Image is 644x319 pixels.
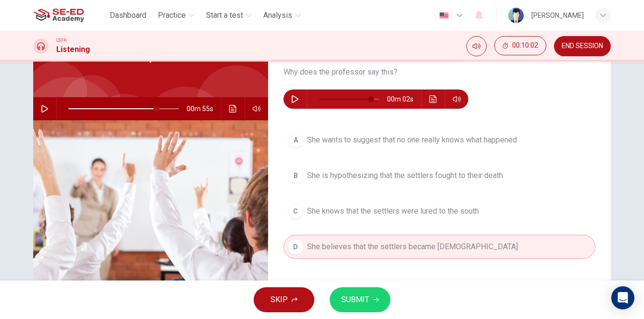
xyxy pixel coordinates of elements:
[341,293,369,306] span: SUBMIT
[307,170,503,181] span: She is hypothesizing that the settlers fought to their death
[154,7,198,24] button: Practice
[283,128,595,152] button: AShe wants to suggest that no one really knows what happened
[466,36,487,56] div: Mute
[56,37,66,44] span: CEFR
[33,6,106,25] a: SE-ED Academy logo
[283,66,595,78] span: Why does the professor say this?
[554,36,611,56] button: END SESSION
[425,89,441,109] button: Click to see the audio transcription
[512,42,538,50] span: 00:10:02
[158,10,186,21] span: Practice
[562,42,603,50] span: END SESSION
[288,204,303,219] div: C
[330,287,390,312] button: SUBMIT
[387,89,421,109] span: 00m 02s
[508,8,524,23] img: Profile picture
[259,7,305,24] button: Analysis
[307,205,479,217] span: She knows that the settlers were lured to the south
[288,168,303,183] div: B
[494,36,546,56] div: Hide
[307,134,517,146] span: She wants to suggest that no one really knows what happened
[611,286,634,309] div: Open Intercom Messenger
[494,36,546,55] button: 00:10:02
[263,10,292,21] span: Analysis
[283,235,595,259] button: DShe believes that the settlers became [DEMOGRAPHIC_DATA]
[283,199,595,223] button: CShe knows that the settlers were lured to the south
[56,44,90,55] h1: Listening
[206,10,243,21] span: Start a test
[307,241,518,253] span: She believes that the settlers became [DEMOGRAPHIC_DATA]
[33,6,84,25] img: SE-ED Academy logo
[254,287,314,312] button: SKIP
[288,239,303,255] div: D
[225,97,241,120] button: Click to see the audio transcription
[283,164,595,188] button: BShe is hypothesizing that the settlers fought to their death
[187,97,221,120] span: 00m 55s
[106,7,150,24] button: Dashboard
[531,10,584,21] div: [PERSON_NAME]
[438,12,450,19] img: en
[288,132,303,148] div: A
[270,293,288,306] span: SKIP
[202,7,256,24] button: Start a test
[110,10,146,21] span: Dashboard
